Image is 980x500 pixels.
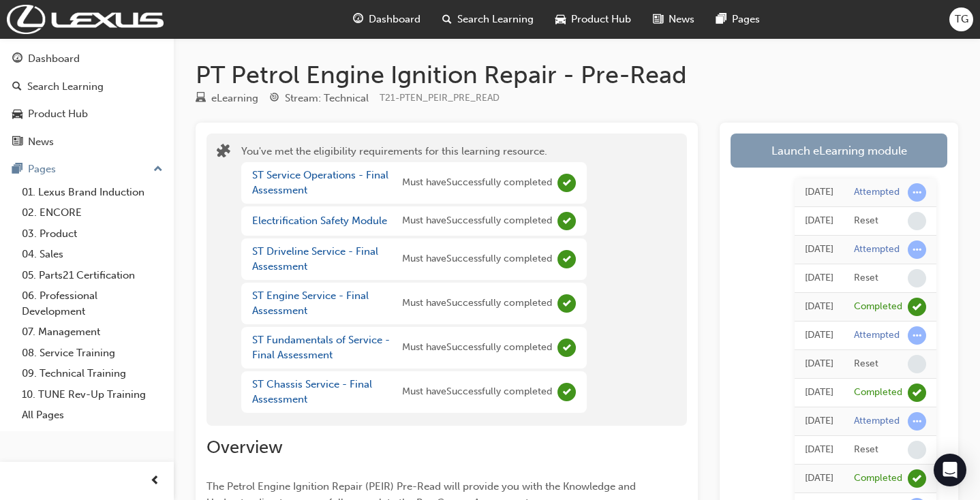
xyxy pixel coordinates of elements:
[854,329,900,342] div: Attempted
[442,11,452,28] span: search-icon
[28,51,80,67] div: Dashboard
[196,93,206,105] span: learningResourceType_ELEARNING-icon
[285,91,369,106] div: Stream: Technical
[805,471,833,486] div: Mon Sep 22 2025 13:08:53 GMT+1000 (Australian Eastern Standard Time)
[854,358,878,371] div: Reset
[642,5,705,33] a: news-iconNews
[27,79,104,95] div: Search Learning
[5,157,168,182] button: Pages
[402,296,552,311] span: Must have Successfully completed
[908,469,926,488] span: learningRecordVerb_COMPLETE-icon
[12,81,22,93] span: search-icon
[908,384,926,402] span: learningRecordVerb_COMPLETE-icon
[16,182,168,203] a: 01. Lexus Brand Induction
[12,136,22,149] span: news-icon
[805,413,833,429] div: Mon Sep 22 2025 15:22:40 GMT+1000 (Australian Eastern Standard Time)
[342,5,431,33] a: guage-iconDashboard
[716,11,726,28] span: pages-icon
[380,92,500,104] span: Learning resource code
[805,270,833,286] div: Mon Sep 22 2025 21:50:39 GMT+1000 (Australian Eastern Standard Time)
[732,12,760,27] span: Pages
[805,213,833,229] div: Thu Sep 25 2025 21:49:48 GMT+1000 (Australian Eastern Standard Time)
[16,223,168,245] a: 03. Product
[805,185,833,200] div: Thu Sep 25 2025 21:49:49 GMT+1000 (Australian Eastern Standard Time)
[557,294,576,313] span: Complete
[908,269,926,287] span: learningRecordVerb_NONE-icon
[402,175,552,191] span: Must have Successfully completed
[211,91,258,106] div: eLearning
[908,183,926,202] span: learningRecordVerb_ATTEMPT-icon
[16,343,168,364] a: 08. Service Training
[557,339,576,357] span: Complete
[908,355,926,373] span: learningRecordVerb_NONE-icon
[252,290,369,317] a: ST Engine Service - Final Assessment
[402,340,552,356] span: Must have Successfully completed
[908,326,926,345] span: learningRecordVerb_ATTEMPT-icon
[16,322,168,343] a: 07. Management
[269,90,369,107] div: Stream
[28,161,56,177] div: Pages
[731,134,947,168] a: Launch eLearning module
[16,202,168,223] a: 02. ENCORE
[854,215,878,228] div: Reset
[12,53,22,65] span: guage-icon
[854,243,900,256] div: Attempted
[7,5,164,34] img: Trak
[431,5,545,33] a: search-iconSearch Learning
[12,163,22,176] span: pages-icon
[16,265,168,286] a: 05. Parts21 Certification
[854,415,900,428] div: Attempted
[955,12,968,27] span: TG
[457,12,534,27] span: Search Learning
[252,378,372,406] a: ST Chassis Service - Final Assessment
[854,472,902,485] div: Completed
[402,251,552,267] span: Must have Successfully completed
[28,106,88,122] div: Product Hub
[353,11,363,28] span: guage-icon
[16,285,168,322] a: 06. Professional Development
[252,215,387,227] a: Electrification Safety Module
[5,46,168,72] a: Dashboard
[252,245,378,273] a: ST Driveline Service - Final Assessment
[571,12,631,27] span: Product Hub
[5,129,168,155] a: News
[557,174,576,192] span: Complete
[402,213,552,229] span: Must have Successfully completed
[805,242,833,257] div: Mon Sep 22 2025 21:50:40 GMT+1000 (Australian Eastern Standard Time)
[16,244,168,265] a: 04. Sales
[934,454,966,486] div: Open Intercom Messenger
[854,186,900,199] div: Attempted
[949,7,973,31] button: TG
[369,12,420,27] span: Dashboard
[854,386,902,399] div: Completed
[196,60,958,90] h1: PT Petrol Engine Ignition Repair - Pre-Read
[402,384,552,400] span: Must have Successfully completed
[153,161,163,178] span: up-icon
[12,108,22,121] span: car-icon
[5,44,168,157] button: DashboardSearch LearningProduct HubNews
[805,385,833,401] div: Mon Sep 22 2025 15:26:25 GMT+1000 (Australian Eastern Standard Time)
[5,101,168,127] a: Product Hub
[908,240,926,259] span: learningRecordVerb_ATTEMPT-icon
[805,356,833,372] div: Mon Sep 22 2025 15:44:17 GMT+1000 (Australian Eastern Standard Time)
[16,384,168,405] a: 10. TUNE Rev-Up Training
[908,412,926,431] span: learningRecordVerb_ATTEMPT-icon
[5,74,168,99] a: Search Learning
[805,299,833,315] div: Mon Sep 22 2025 15:44:34 GMT+1000 (Australian Eastern Standard Time)
[555,11,566,28] span: car-icon
[557,383,576,401] span: Complete
[805,328,833,343] div: Mon Sep 22 2025 15:44:18 GMT+1000 (Australian Eastern Standard Time)
[206,437,283,458] span: Overview
[269,93,279,105] span: target-icon
[196,90,258,107] div: Type
[805,442,833,458] div: Mon Sep 22 2025 15:22:39 GMT+1000 (Australian Eastern Standard Time)
[908,212,926,230] span: learningRecordVerb_NONE-icon
[854,443,878,456] div: Reset
[16,405,168,426] a: All Pages
[669,12,694,27] span: News
[908,298,926,316] span: learningRecordVerb_COMPLETE-icon
[28,134,54,150] div: News
[557,212,576,230] span: Complete
[653,11,663,28] span: news-icon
